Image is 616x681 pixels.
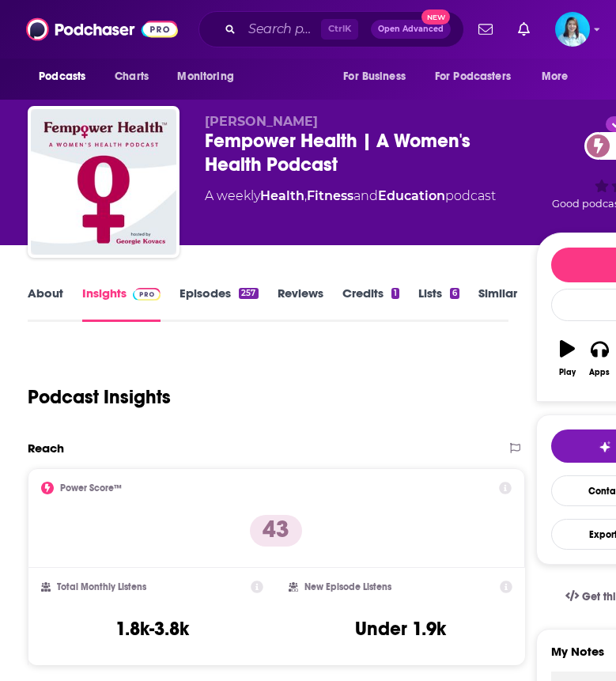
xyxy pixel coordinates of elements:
a: Credits1 [342,286,399,322]
a: Charts [104,62,158,92]
input: Search podcasts, credits, & more... [242,17,321,42]
a: Show notifications dropdown [472,16,499,43]
img: Podchaser Pro [133,288,161,301]
span: Monitoring [177,66,233,88]
h2: Total Monthly Listens [57,581,146,592]
span: and [353,188,378,203]
span: Logged in as ClarisseG [555,12,590,47]
a: Reviews [278,286,323,322]
h1: Podcast Insights [28,385,171,409]
span: For Business [343,66,406,88]
span: For Podcasters [435,66,511,88]
img: Podchaser - Follow, Share and Rate Podcasts [26,14,178,44]
a: Lists6 [418,286,459,322]
img: User Profile [555,12,590,47]
span: [PERSON_NAME] [205,114,318,129]
div: Play [559,368,576,377]
span: Charts [115,66,149,88]
div: 1 [391,288,399,299]
span: New [421,9,450,25]
p: 43 [250,515,302,547]
a: Education [378,188,445,203]
h2: Reach [28,441,64,456]
div: 6 [450,288,459,299]
span: Podcasts [39,66,85,88]
a: Fitness [307,188,353,203]
button: open menu [332,62,425,92]
h2: New Episode Listens [304,581,391,592]
button: open menu [28,62,106,92]
div: A weekly podcast [205,187,496,206]
a: Show notifications dropdown [512,16,536,43]
span: Open Advanced [378,25,444,33]
button: Open AdvancedNew [371,20,451,39]
button: Show profile menu [555,12,590,47]
button: open menu [166,62,254,92]
h2: Power Score™ [60,482,122,494]
button: open menu [425,62,534,92]
h3: 1.8k-3.8k [115,617,189,641]
a: Health [260,188,304,203]
a: Similar [478,286,517,322]
span: More [542,66,569,88]
span: Ctrl K [321,19,358,40]
button: Play [551,330,584,387]
a: Episodes257 [180,286,258,322]
div: Search podcasts, credits, & more... [198,11,464,47]
button: Apps [584,330,616,387]
div: Apps [589,368,610,377]
img: tell me why sparkle [599,441,611,453]
a: InsightsPodchaser Pro [82,286,161,322]
button: open menu [531,62,588,92]
h3: Under 1.9k [355,617,446,641]
div: 257 [239,288,258,299]
span: , [304,188,307,203]
a: About [28,286,63,322]
img: Fempower Health | A Women's Health Podcast [31,109,176,255]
